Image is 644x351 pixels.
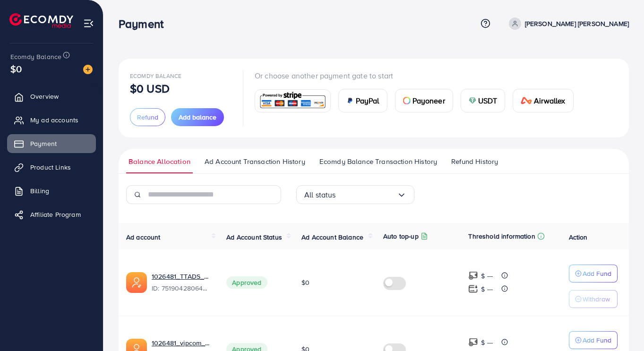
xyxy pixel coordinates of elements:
img: logo [9,13,73,28]
a: Payment [7,134,96,153]
span: Refund History [451,156,498,167]
img: top-up amount [468,271,478,281]
img: card [403,97,411,104]
span: Action [569,232,588,242]
p: [PERSON_NAME] [PERSON_NAME] [525,18,629,29]
a: cardPayPal [338,89,387,112]
span: Ad Account Status [226,232,282,242]
img: card [469,97,476,104]
span: Ad Account Balance [301,232,363,242]
div: <span class='underline'>1026481_TTADS_Hien_1750663705167</span></br>7519042806401204232 [152,272,211,293]
a: Product Links [7,158,96,177]
a: cardUSDT [461,89,506,112]
a: cardPayoneer [395,89,453,112]
img: top-up amount [468,337,478,347]
p: $0 USD [130,83,170,94]
span: Billing [30,186,49,196]
input: Search for option [336,188,397,202]
button: Add Fund [569,265,618,283]
span: $0 [10,62,22,76]
a: 1026481_TTADS_Hien_1750663705167 [152,272,211,281]
a: Affiliate Program [7,205,96,224]
span: USDT [478,95,498,106]
span: Affiliate Program [30,210,81,219]
span: Ecomdy Balance Transaction History [319,156,437,167]
a: 1026481_vipcom_videoAds_1750380509111 [152,338,211,348]
button: Add Fund [569,331,618,349]
img: card [346,97,354,104]
a: Overview [7,87,96,106]
span: Ad Account Transaction History [205,156,305,167]
p: Withdraw [583,293,610,305]
h3: Payment [119,17,171,31]
span: Payment [30,139,57,148]
p: Or choose another payment gate to start [255,70,581,81]
a: card [255,89,331,112]
span: Refund [137,112,158,122]
img: card [521,97,532,104]
p: $ --- [481,283,493,295]
a: Billing [7,181,96,200]
span: Overview [30,92,59,101]
img: ic-ads-acc.e4c84228.svg [126,272,147,293]
button: Add balance [171,108,224,126]
img: card [258,91,327,111]
div: Search for option [296,185,414,204]
a: cardAirwallex [513,89,573,112]
span: Balance Allocation [129,156,190,167]
a: My ad accounts [7,111,96,129]
span: Ecomdy Balance [10,52,61,61]
p: $ --- [481,337,493,348]
p: Threshold information [468,231,535,242]
span: ID: 7519042806401204232 [152,283,211,293]
span: Ad account [126,232,161,242]
img: top-up amount [468,284,478,294]
span: PayPal [356,95,379,106]
span: Payoneer [412,95,445,106]
span: Product Links [30,163,71,172]
button: Refund [130,108,165,126]
p: Add Fund [583,268,611,279]
p: Add Fund [583,334,611,346]
img: image [83,65,93,74]
p: Auto top-up [383,231,419,242]
a: [PERSON_NAME] [PERSON_NAME] [505,17,629,30]
span: Add balance [179,112,216,122]
span: Approved [226,276,267,289]
p: $ --- [481,270,493,282]
span: My ad accounts [30,115,78,125]
span: Ecomdy Balance [130,72,181,80]
span: Airwallex [534,95,565,106]
span: $0 [301,278,309,287]
span: All status [304,188,336,202]
button: Withdraw [569,290,618,308]
img: menu [83,18,94,29]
